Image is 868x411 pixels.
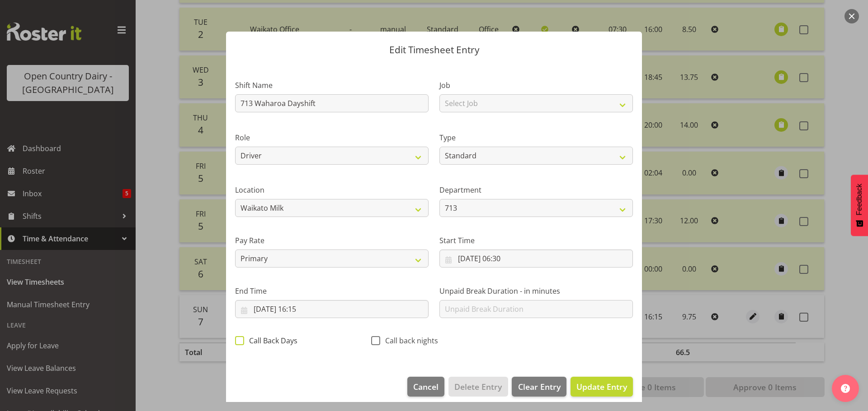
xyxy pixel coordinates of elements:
button: Clear Entry [512,377,566,397]
img: help-xxl-2.png [841,384,850,393]
label: Job [439,80,633,91]
label: End Time [235,286,429,296]
input: Click to select... [235,300,429,318]
label: Role [235,132,429,143]
input: Click to select... [439,249,633,268]
input: Shift Name [235,94,429,112]
button: Feedback - Show survey [851,175,868,236]
span: Call back nights [380,336,438,345]
label: Unpaid Break Duration - in minutes [439,286,633,296]
span: Cancel [413,381,439,393]
input: Unpaid Break Duration [439,300,633,318]
button: Cancel [407,377,444,397]
span: Feedback [855,184,863,215]
button: Delete Entry [448,377,508,397]
span: Update Entry [576,381,627,392]
span: Call Back Days [244,336,297,345]
p: Edit Timesheet Entry [235,45,633,55]
span: Clear Entry [518,381,561,393]
span: Delete Entry [454,381,502,393]
label: Type [439,132,633,143]
label: Pay Rate [235,235,429,246]
label: Shift Name [235,80,429,91]
label: Location [235,185,429,195]
button: Update Entry [571,377,633,397]
label: Start Time [439,235,633,246]
label: Department [439,185,633,195]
